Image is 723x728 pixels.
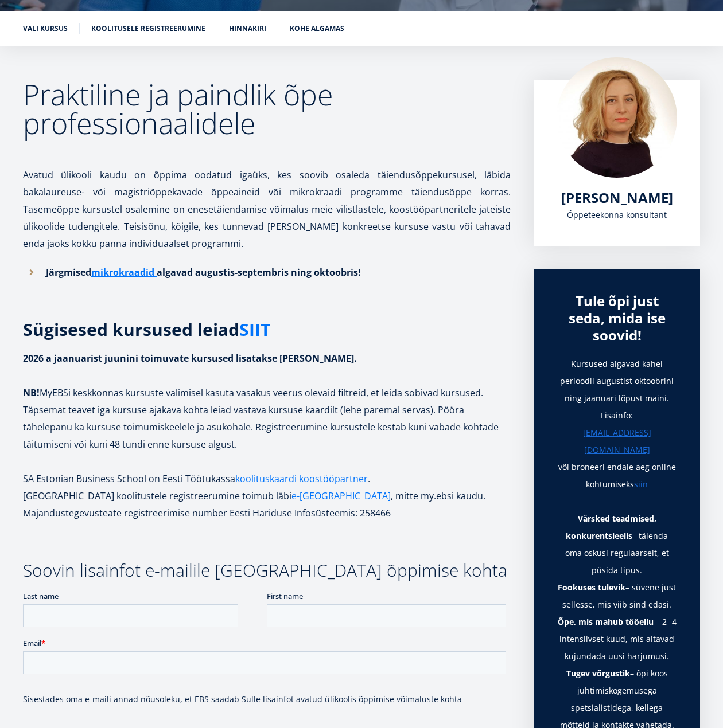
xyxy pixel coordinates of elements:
[23,386,40,399] strong: NB!
[23,562,511,579] h3: Soovin lisainfot e-mailile [GEOGRAPHIC_DATA] õppimise kohta
[566,513,656,541] strong: Värsked teadmised, konkurentsieelis
[557,57,677,178] img: Kadri Osula Learning Journey Advisor
[290,23,344,34] a: Kohe algamas
[23,470,511,522] p: SA Estonian Business School on Eesti Töötukassa . [GEOGRAPHIC_DATA] koolitustele registreerumine ...
[23,318,270,341] strong: Sügisesed kursused leiad
[558,616,654,627] strong: Õpe, mis mahub tööellu
[634,476,648,493] a: siin
[23,80,511,138] h2: Praktiline ja paindlik õpe professionaalidele
[561,188,673,207] span: [PERSON_NAME]
[235,470,368,487] a: koolituskaardi koostööpartner
[91,264,100,281] a: m
[557,292,677,344] div: Tule õpi just seda, mida ise soovid!
[23,149,511,252] p: Avatud ülikooli kaudu on õppima oodatud igaüks, kes soovib osaleda täiendusõppekursusel, läbida b...
[557,355,677,493] h1: Kursused algavad kahel perioodil augustist oktoobrini ning jaanuari lõpust maini. Lisainfo: või b...
[557,206,677,224] div: Õppeteekonna konsultant
[561,189,673,206] a: [PERSON_NAME]
[557,579,677,613] li: – süvene just sellesse, mis viib sind edasi.
[557,613,677,665] li: – 2 -4 intensiivset kuud, mis aitavad kujundada uusi harjumusi.
[91,23,205,34] a: Koolitusele registreerumine
[566,668,630,679] strong: Tugev võrgustik
[23,352,357,365] strong: 2026 a jaanuarist juunini toimuvate kursused lisatakse [PERSON_NAME].
[557,510,677,579] li: – täienda oma oskusi regulaarselt, et püsida tipus.
[100,264,154,281] a: ikrokraadid
[23,23,68,34] a: Vali kursus
[558,582,625,593] strong: Fookuses tulevik
[557,424,677,459] a: [EMAIL_ADDRESS][DOMAIN_NAME]
[291,487,391,504] a: e-[GEOGRAPHIC_DATA]
[46,266,361,279] strong: Järgmised algavad augustis-septembris ning oktoobris!
[239,321,270,338] a: SIIT
[229,23,266,34] a: Hinnakiri
[23,350,511,453] p: MyEBSi keskkonnas kursuste valimisel kasuta vasakus veerus olevaid filtreid, et leida sobivad kur...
